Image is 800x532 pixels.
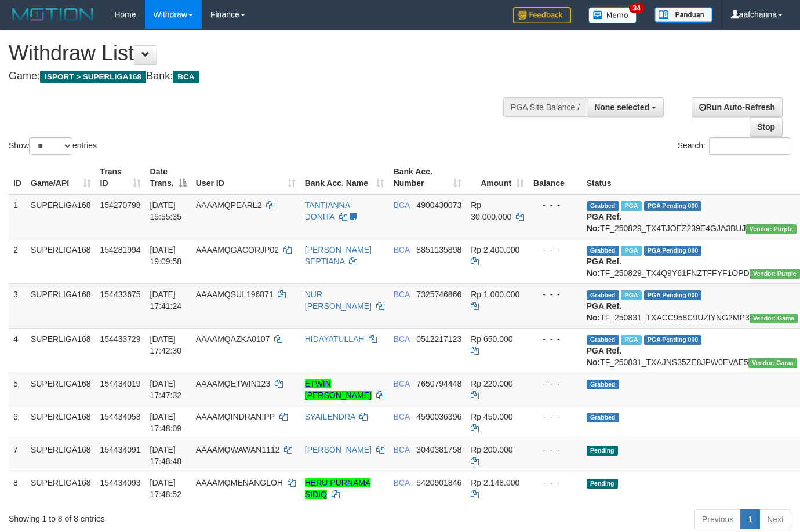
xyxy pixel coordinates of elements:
[26,161,96,194] th: Game/API: activate to sort column ascending
[746,224,796,234] span: Vendor URL: https://trx4.1velocity.biz
[196,478,283,487] span: AAAAMQMENANGLOH
[629,3,645,13] span: 34
[587,446,618,456] span: Pending
[305,412,355,421] a: SYAILENDRA
[621,335,641,345] span: Marked by aafsoycanthlai
[644,201,702,211] span: PGA Pending
[503,97,587,117] div: PGA Site Balance /
[150,445,182,466] span: [DATE] 17:48:48
[471,201,511,221] span: Rp 30.000.000
[748,358,797,368] span: Vendor URL: https://trx31.1velocity.biz
[196,245,279,254] span: AAAAMQGACORJP02
[40,71,146,83] span: ISPORT > SUPERLIGA168
[394,478,410,487] span: BCA
[533,244,577,256] div: - - -
[96,161,146,194] th: Trans ID: activate to sort column ascending
[750,314,798,323] span: Vendor URL: https://trx31.1velocity.biz
[416,412,461,421] span: Copy 4590036396 to clipboard
[533,411,577,422] div: - - -
[621,246,641,256] span: Marked by aafnonsreyleab
[471,445,512,454] span: Rp 200.000
[513,7,571,23] img: Feedback.jpg
[26,328,96,373] td: SUPERLIGA168
[587,380,619,389] span: Grabbed
[196,201,262,210] span: AAAAMQPEARL2
[416,245,461,254] span: Copy 8851135898 to clipboard
[587,413,619,422] span: Grabbed
[305,245,372,266] a: [PERSON_NAME] SEPTIANA
[146,161,191,194] th: Date Trans.: activate to sort column descending
[9,472,26,505] td: 8
[173,71,199,83] span: BCA
[533,199,577,211] div: - - -
[621,290,641,300] span: Marked by aafsoycanthlai
[196,334,270,344] span: AAAAMQAZKA0107
[9,406,26,439] td: 6
[694,509,741,529] a: Previous
[394,201,410,210] span: BCA
[9,439,26,472] td: 7
[587,346,621,367] b: PGA Ref. No:
[594,103,649,112] span: None selected
[150,379,182,400] span: [DATE] 17:47:32
[100,245,141,254] span: 154281994
[9,194,26,239] td: 1
[150,334,182,355] span: [DATE] 17:42:30
[196,290,274,299] span: AAAAMQSUL196871
[678,137,791,155] label: Search:
[416,201,461,210] span: Copy 4900430073 to clipboard
[529,161,582,194] th: Balance
[533,333,577,345] div: - - -
[587,479,618,489] span: Pending
[750,269,800,279] span: Vendor URL: https://trx4.1velocity.biz
[305,201,350,221] a: TANTIANNA DONITA
[305,478,371,499] a: HERU PURNAMA SIDIQ
[26,472,96,505] td: SUPERLIGA168
[9,71,522,82] h4: Game: Bank:
[750,117,783,137] a: Stop
[9,137,97,155] label: Show entries
[9,508,325,524] div: Showing 1 to 8 of 8 entries
[305,379,372,400] a: ETWIN [PERSON_NAME]
[587,301,621,322] b: PGA Ref. No:
[416,334,461,344] span: Copy 0512217123 to clipboard
[644,290,702,300] span: PGA Pending
[416,478,461,487] span: Copy 5420901846 to clipboard
[26,406,96,439] td: SUPERLIGA168
[471,245,519,254] span: Rp 2.400.000
[100,334,141,344] span: 154433729
[416,445,461,454] span: Copy 3040381758 to clipboard
[394,245,410,254] span: BCA
[416,290,461,299] span: Copy 7325746866 to clipboard
[533,378,577,389] div: - - -
[26,194,96,239] td: SUPERLIGA168
[100,412,141,421] span: 154434058
[9,373,26,406] td: 5
[196,412,275,421] span: AAAAMQINDRANIPP
[394,334,410,344] span: BCA
[471,379,512,388] span: Rp 220.000
[644,246,702,256] span: PGA Pending
[26,283,96,328] td: SUPERLIGA168
[9,161,26,194] th: ID
[587,201,619,211] span: Grabbed
[587,97,664,117] button: None selected
[300,161,389,194] th: Bank Acc. Name: activate to sort column ascending
[587,290,619,300] span: Grabbed
[9,42,522,65] h1: Withdraw List
[196,445,280,454] span: AAAAMQWAWAN1112
[196,379,270,388] span: AAAAMQETWIN123
[9,283,26,328] td: 3
[394,412,410,421] span: BCA
[150,290,182,311] span: [DATE] 17:41:24
[100,379,141,388] span: 154434019
[305,290,372,311] a: NUR [PERSON_NAME]
[150,201,182,221] span: [DATE] 15:55:35
[100,290,141,299] span: 154433675
[9,328,26,373] td: 4
[471,412,512,421] span: Rp 450.000
[587,212,621,233] b: PGA Ref. No:
[100,201,141,210] span: 154270798
[394,379,410,388] span: BCA
[9,6,97,23] img: MOTION_logo.png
